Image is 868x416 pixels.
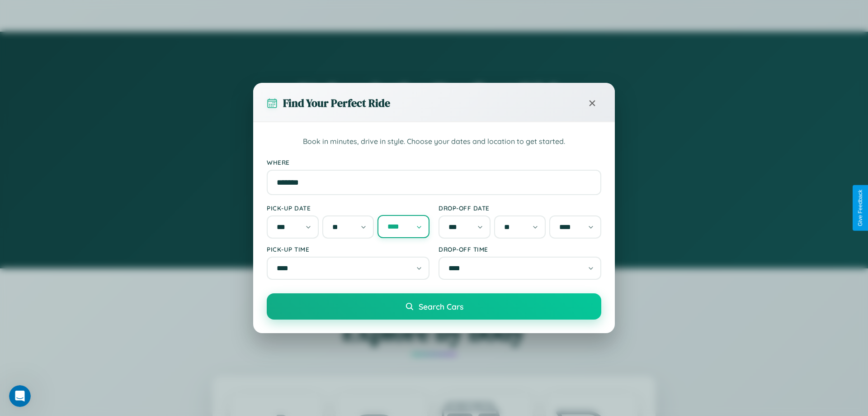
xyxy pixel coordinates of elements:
label: Drop-off Date [439,204,601,212]
h3: Find Your Perfect Ride [283,96,390,110]
label: Pick-up Date [267,204,429,212]
p: Book in minutes, drive in style. Choose your dates and location to get started. [267,136,601,148]
span: Search Cars [419,301,463,311]
label: Pick-up Time [267,245,429,253]
label: Where [267,158,601,166]
button: Search Cars [267,293,601,320]
label: Drop-off Time [439,245,601,253]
